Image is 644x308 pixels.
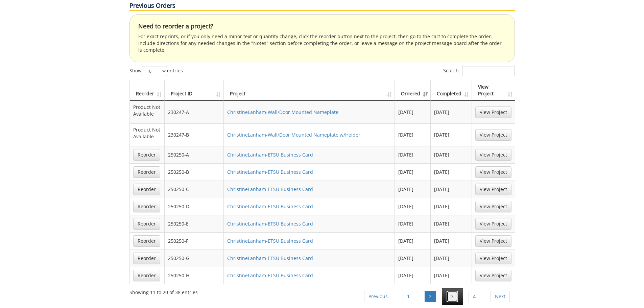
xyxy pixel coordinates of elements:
[395,267,431,284] td: [DATE]
[395,163,431,181] td: [DATE]
[227,255,313,261] a: ChristineLanham-ETSU Business Card
[395,232,431,250] td: [DATE]
[165,181,224,198] td: 250250-C
[475,166,511,178] a: View Project
[364,291,392,302] a: Previous
[475,201,511,212] a: View Project
[227,169,313,175] a: ChristineLanham-ETSU Business Card
[395,181,431,198] td: [DATE]
[431,146,472,163] td: [DATE]
[165,267,224,284] td: 250250-H
[165,232,224,250] td: 250250-F
[425,291,436,302] a: 2
[130,80,165,101] th: Reorder: activate to sort column ascending
[133,126,161,140] p: Product Not Available
[133,218,160,230] a: Reorder
[431,163,472,181] td: [DATE]
[133,184,160,195] a: Reorder
[431,181,472,198] td: [DATE]
[431,215,472,232] td: [DATE]
[462,66,515,76] input: Search:
[395,198,431,215] td: [DATE]
[431,232,472,250] td: [DATE]
[133,253,160,264] a: Reorder
[165,163,224,181] td: 250250-B
[133,270,160,281] a: Reorder
[165,123,224,146] td: 230247-B
[129,1,515,11] p: Previous Orders
[133,166,160,178] a: Reorder
[395,123,431,146] td: [DATE]
[133,201,160,212] a: Reorder
[129,286,198,296] div: Showing 11 to 20 of 38 entries
[475,106,511,118] a: View Project
[138,23,506,30] h4: Need to reorder a project?
[403,291,414,302] a: 1
[475,129,511,141] a: View Project
[165,215,224,232] td: 250250-E
[227,238,313,244] a: ChristineLanham-ETSU Business Card
[227,151,313,158] a: ChristineLanham-ETSU Business Card
[491,291,510,302] a: Next
[227,220,313,227] a: ChristineLanham-ETSU Business Card
[475,149,511,161] a: View Project
[165,198,224,215] td: 250250-D
[133,104,161,117] p: Product Not Available
[431,123,472,146] td: [DATE]
[165,101,224,123] td: 230247-A
[395,250,431,267] td: [DATE]
[227,132,360,138] a: ChristineLanham-Wall/Door Mounted Nameplate w/Holder
[227,186,313,192] a: ChristineLanham-ETSU Business Card
[395,146,431,163] td: [DATE]
[469,291,480,302] a: 4
[133,235,160,247] a: Reorder
[165,80,224,101] th: Project ID: activate to sort column ascending
[431,198,472,215] td: [DATE]
[129,66,183,76] label: Show entries
[227,272,313,279] a: ChristineLanham-ETSU Business Card
[395,80,431,101] th: Ordered: activate to sort column ascending
[431,80,472,101] th: Completed: activate to sort column ascending
[443,66,515,76] label: Search:
[227,109,338,115] a: ChristineLanham-Wall/Door Mounted Nameplate
[224,80,395,101] th: Project: activate to sort column ascending
[138,33,506,53] p: For exact reprints, or if you only need a minor text or quantity change, click the reorder button...
[475,270,511,281] a: View Project
[165,146,224,163] td: 250250-A
[142,66,167,76] select: Showentries
[431,267,472,284] td: [DATE]
[475,218,511,230] a: View Project
[475,253,511,264] a: View Project
[472,80,515,101] th: View Project: activate to sort column ascending
[431,250,472,267] td: [DATE]
[395,101,431,123] td: [DATE]
[475,184,511,195] a: View Project
[227,203,313,210] a: ChristineLanham-ETSU Business Card
[133,149,160,161] a: Reorder
[395,215,431,232] td: [DATE]
[165,250,224,267] td: 250250-G
[475,235,511,247] a: View Project
[431,101,472,123] td: [DATE]
[447,291,458,302] a: 3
